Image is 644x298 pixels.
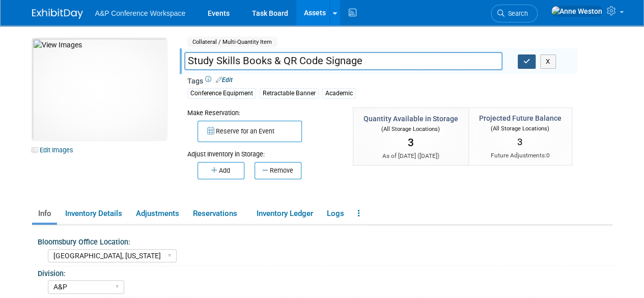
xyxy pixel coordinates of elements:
[187,107,338,118] div: Make Reservation:
[260,88,319,99] div: Retractable Banner
[363,114,458,124] div: Quantity Available in Storage
[540,55,556,69] button: X
[419,152,437,159] span: [DATE]
[363,152,458,160] div: As of [DATE] ( )
[32,9,83,19] img: ExhibitDay
[32,144,77,156] a: Edit Images
[216,76,233,84] a: Edit
[546,152,550,159] span: 0
[187,142,338,159] div: Adjust Inventory in Storage:
[363,124,458,133] div: (All Storage Locations)
[187,88,256,99] div: Conference Equipment
[187,37,277,47] span: Collateral / Multi-Quantity Item
[250,205,319,223] a: Inventory Ledger
[491,5,538,22] a: Search
[38,266,615,279] div: Division:
[38,234,615,247] div: Bloomsbury Office Location:
[95,9,186,17] span: A&P Conference Workspace
[479,113,562,123] div: Projected Future Balance
[130,205,185,223] a: Adjustments
[32,38,166,140] img: View Images
[32,205,57,223] a: Info
[187,205,248,223] a: Reservations
[479,123,562,133] div: (All Storage Locations)
[505,10,528,17] span: Search
[408,137,414,149] span: 3
[198,162,244,179] button: Add
[59,205,128,223] a: Inventory Details
[255,162,301,179] button: Remove
[322,88,356,99] div: Academic
[321,205,350,223] a: Logs
[551,6,603,17] img: Anne Weston
[517,136,523,148] span: 3
[479,151,562,160] div: Future Adjustments:
[198,121,302,142] button: Reserve for an Event
[187,76,569,105] div: Tags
